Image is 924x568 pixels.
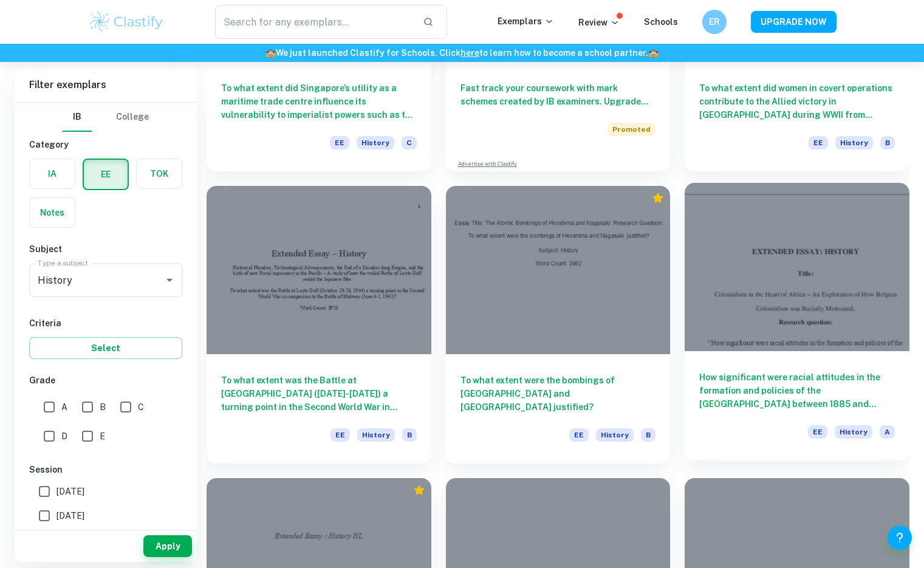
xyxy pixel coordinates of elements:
[63,103,149,132] div: Filter type choice
[56,485,84,498] span: [DATE]
[30,198,75,227] button: Notes
[648,48,659,58] span: 🏫
[2,46,922,60] h6: We just launched Clastify for Schools. Click to learn how to become a school partner.
[221,81,417,121] h6: To what extent did Singapore’s utility as a maritime trade centre influence its vulnerability to ...
[707,15,721,29] h6: ER
[29,242,182,256] h6: Subject
[357,136,394,149] span: History
[460,48,479,58] a: here
[265,48,276,58] span: 🏫
[578,16,620,29] p: Review
[357,428,395,442] span: History
[460,374,656,414] h6: To what extent were the bombings of [GEOGRAPHIC_DATA] and [GEOGRAPHIC_DATA] justified?
[402,136,417,149] span: C
[880,425,895,439] span: A
[607,123,655,136] span: Promoted
[330,136,349,149] span: EE
[88,10,165,34] img: Clastify logo
[29,138,182,151] h6: Category
[458,160,517,168] a: Advertise with Clastify
[888,525,912,550] button: Help and Feedback
[641,428,655,442] span: B
[56,509,84,522] span: [DATE]
[116,103,149,132] button: College
[15,68,197,102] h6: Filter exemplars
[702,10,727,34] button: ER
[61,400,67,414] span: A
[402,428,417,442] span: B
[29,374,182,387] h6: Grade
[143,535,192,557] button: Apply
[652,192,664,204] div: Premium
[29,317,182,330] h6: Criteria
[644,17,678,27] a: Schools
[685,186,909,464] a: How significant were racial attitudes in the formation and policies of the [GEOGRAPHIC_DATA] betw...
[809,136,828,149] span: EE
[63,103,92,132] button: IB
[215,5,414,39] input: Search for any exemplars...
[699,81,895,121] h6: To what extent did women in covert operations contribute to the Allied victory in [GEOGRAPHIC_DAT...
[38,258,88,268] label: Type a subject
[835,425,872,439] span: History
[221,374,417,414] h6: To what extent was the Battle at [GEOGRAPHIC_DATA] ([DATE]-[DATE]) a turning point in the Second ...
[30,159,75,188] button: IA
[835,136,873,149] span: History
[460,81,656,108] h6: Fast track your coursework with mark schemes created by IB examiners. Upgrade now
[498,15,554,28] p: Exemplars
[137,159,182,188] button: TOK
[100,429,105,443] span: E
[29,337,182,359] button: Select
[569,428,589,442] span: EE
[29,463,182,476] h6: Session
[100,400,106,414] span: B
[808,425,827,439] span: EE
[699,371,895,411] h6: How significant were racial attitudes in the formation and policies of the [GEOGRAPHIC_DATA] betw...
[207,186,431,464] a: To what extent was the Battle at [GEOGRAPHIC_DATA] ([DATE]-[DATE]) a turning point in the Second ...
[330,428,350,442] span: EE
[751,11,837,33] button: UPGRADE NOW
[880,136,895,149] span: B
[138,400,144,414] span: C
[413,484,425,496] div: Premium
[161,272,178,289] button: Open
[596,428,634,442] span: History
[84,160,128,189] button: EE
[446,186,671,464] a: To what extent were the bombings of [GEOGRAPHIC_DATA] and [GEOGRAPHIC_DATA] justified?EEHistoryB
[61,429,67,443] span: D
